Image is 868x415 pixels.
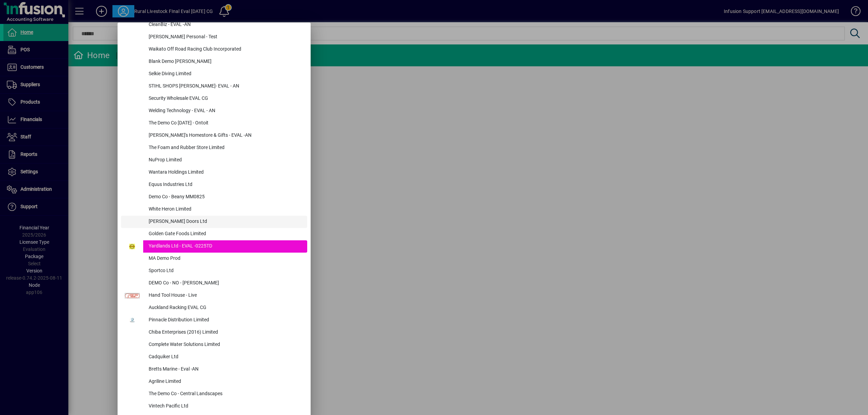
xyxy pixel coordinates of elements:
[143,203,307,216] div: White Heron Limited
[121,31,307,43] button: [PERSON_NAME] Personal - Test
[143,43,307,56] div: Waikato Off Road Racing Club Incorporated
[121,56,307,68] button: Blank Demo [PERSON_NAME]
[143,290,307,302] div: Hand Tool House - Live
[143,19,307,31] div: CleanBiz - EVAL -AN
[121,228,307,240] button: Golden Gate Foods Limited
[143,253,307,265] div: MA Demo Prod
[143,117,307,130] div: The Demo Co [DATE] - Ontoit
[143,326,307,339] div: Chiba Enterprises (2016) Limited
[121,302,307,314] button: Auckland Racking EVAL CG
[121,179,307,191] button: Equus Industries Ltd
[143,376,307,388] div: Agriline Limited
[121,93,307,105] button: Security Wholesale EVAL CG
[121,326,307,339] button: Chiba Enterprises (2016) Limited
[121,240,307,253] button: Yardlands Ltd - EVAL -0225TD
[143,154,307,166] div: NuProp Limited
[143,339,307,351] div: Complete Water Solutions Limited
[143,166,307,179] div: Wantara Holdings Limited
[143,400,307,413] div: Vintech Pacific Ltd
[121,68,307,80] button: Selkie Diving Limited
[121,130,307,142] button: [PERSON_NAME]'s Homestore & Gifts - EVAL -AN
[143,388,307,400] div: The Demo Co - Central Landscapes
[143,56,307,68] div: Blank Demo [PERSON_NAME]
[121,43,307,56] button: Waikato Off Road Racing Club Incorporated
[121,376,307,388] button: Agriline Limited
[143,93,307,105] div: Security Wholesale EVAL CG
[143,68,307,80] div: Selkie Diving Limited
[143,31,307,43] div: [PERSON_NAME] Personal - Test
[143,228,307,240] div: Golden Gate Foods Limited
[143,277,307,290] div: DEMO Co - NO - [PERSON_NAME]
[143,105,307,117] div: Welding Technology - EVAL - AN
[121,265,307,277] button: Sportco Ltd
[143,80,307,93] div: STIHL SHOPS [PERSON_NAME]- EVAL - AN
[143,191,307,203] div: Demo Co - Beany MM0825
[121,339,307,351] button: Complete Water Solutions Limited
[143,179,307,191] div: Equus Industries Ltd
[121,203,307,216] button: White Heron Limited
[121,191,307,203] button: Demo Co - Beany MM0825
[121,351,307,363] button: Cadquiker Ltd
[121,253,307,265] button: MA Demo Prod
[121,216,307,228] button: [PERSON_NAME] Doors Ltd
[121,166,307,179] button: Wantara Holdings Limited
[121,105,307,117] button: Welding Technology - EVAL - AN
[143,130,307,142] div: [PERSON_NAME]'s Homestore & Gifts - EVAL -AN
[143,265,307,277] div: Sportco Ltd
[121,80,307,93] button: STIHL SHOPS [PERSON_NAME]- EVAL - AN
[121,314,307,326] button: Pinnacle Distribution Limited
[143,142,307,154] div: The Foam and Rubber Store Limited
[121,277,307,290] button: DEMO Co - NO - [PERSON_NAME]
[143,240,307,253] div: Yardlands Ltd - EVAL -0225TD
[121,290,307,302] button: Hand Tool House - Live
[121,142,307,154] button: The Foam and Rubber Store Limited
[121,19,307,31] button: CleanBiz - EVAL -AN
[143,363,307,376] div: Bretts Marine - Eval -AN
[143,302,307,314] div: Auckland Racking EVAL CG
[121,363,307,376] button: Bretts Marine - Eval -AN
[121,117,307,130] button: The Demo Co [DATE] - Ontoit
[143,216,307,228] div: [PERSON_NAME] Doors Ltd
[143,314,307,326] div: Pinnacle Distribution Limited
[121,154,307,166] button: NuProp Limited
[121,388,307,400] button: The Demo Co - Central Landscapes
[143,351,307,363] div: Cadquiker Ltd
[121,400,307,413] button: Vintech Pacific Ltd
